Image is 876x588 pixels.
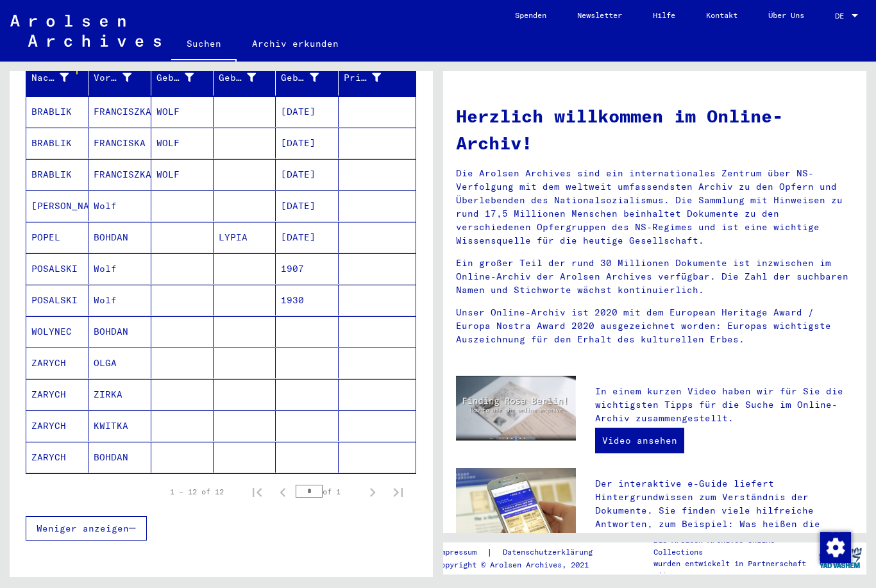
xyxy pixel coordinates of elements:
mat-cell: Wolf [88,285,151,315]
mat-cell: WOLF [151,96,214,127]
h1: Herzlich willkommen im Online-Archiv! [456,103,854,156]
mat-cell: ZARYCH [26,348,88,378]
img: eguide.jpg [456,468,576,548]
div: Nachname [31,71,69,85]
a: Datenschutzerklärung [493,546,608,559]
a: Archiv erkunden [237,28,354,59]
mat-cell: WOLYNEC [26,316,88,347]
button: Last page [385,479,411,505]
mat-cell: [DATE] [276,190,338,221]
mat-cell: [DATE] [276,128,338,158]
p: wurden entwickelt in Partnerschaft mit [653,558,814,581]
mat-cell: ZARYCH [26,379,88,410]
mat-cell: [PERSON_NAME] [26,190,88,221]
div: | [436,546,608,559]
mat-cell: POSALSKI [26,253,88,284]
mat-cell: BRABLIK [26,96,88,127]
mat-cell: BOHDAN [88,222,151,253]
img: Zustimmung ändern [820,532,851,563]
span: DE [835,12,849,21]
mat-cell: LYPIA [214,222,276,253]
p: Ein großer Teil der rund 30 Millionen Dokumente ist inzwischen im Online-Archiv der Arolsen Archi... [456,256,854,297]
div: Prisoner # [344,67,400,88]
mat-cell: 1930 [276,285,338,315]
button: Next page [360,479,385,505]
mat-cell: [DATE] [276,159,338,190]
mat-header-cell: Geburt‏ [214,60,276,96]
mat-cell: 1907 [276,253,338,284]
mat-header-cell: Vorname [88,60,151,96]
div: Geburtsdatum [281,71,318,85]
img: yv_logo.png [816,542,864,574]
mat-cell: ZARYCH [26,410,88,441]
div: of 1 [296,485,360,498]
p: Der interaktive e-Guide liefert Hintergrundwissen zum Verständnis der Dokumente. Sie finden viele... [595,477,854,558]
div: Geburtsname [156,67,213,88]
div: Vorname [94,67,150,88]
mat-cell: BRABLIK [26,128,88,158]
mat-cell: POSALSKI [26,285,88,315]
mat-cell: FRANCISZKA [88,159,151,190]
div: Geburt‏ [219,67,275,88]
div: 1 – 12 of 12 [170,486,224,498]
a: Suchen [171,28,237,62]
mat-header-cell: Geburtsdatum [276,60,338,96]
mat-cell: BRABLIK [26,159,88,190]
button: Weniger anzeigen [26,516,147,541]
mat-cell: ZIRKA [88,379,151,410]
mat-header-cell: Nachname [26,60,88,96]
div: Prisoner # [344,71,381,85]
mat-header-cell: Geburtsname [151,60,214,96]
mat-cell: FRANCISKA [88,128,151,158]
mat-cell: Wolf [88,253,151,284]
p: Die Arolsen Archives sind ein internationales Zentrum über NS-Verfolgung mit dem weltweit umfasse... [456,167,854,248]
a: Impressum [436,546,487,559]
mat-header-cell: Prisoner # [339,60,416,96]
mat-cell: WOLF [151,128,214,158]
mat-cell: WOLF [151,159,214,190]
mat-cell: BOHDAN [88,316,151,347]
button: Previous page [270,479,296,505]
p: Die Arolsen Archives Online-Collections [653,535,814,558]
span: Weniger anzeigen [37,523,129,534]
div: Geburtsdatum [281,67,337,88]
p: In einem kurzen Video haben wir für Sie die wichtigsten Tipps für die Suche im Online-Archiv zusa... [595,385,854,425]
a: Video ansehen [595,428,684,453]
div: Vorname [94,71,131,85]
div: Geburt‏ [219,71,256,85]
mat-cell: OLGA [88,348,151,378]
p: Copyright © Arolsen Archives, 2021 [436,559,608,571]
div: Nachname [31,67,88,88]
mat-cell: [DATE] [276,96,338,127]
mat-cell: KWITKA [88,410,151,441]
div: Geburtsname [156,71,194,85]
mat-cell: Wolf [88,190,151,221]
mat-cell: POPEL [26,222,88,253]
button: First page [244,479,270,505]
mat-cell: ZARYCH [26,442,88,473]
img: video.jpg [456,376,576,441]
img: Arolsen_neg.svg [10,15,161,47]
mat-cell: FRANCISZKA [88,96,151,127]
mat-cell: BOHDAN [88,442,151,473]
p: Unser Online-Archiv ist 2020 mit dem European Heritage Award / Europa Nostra Award 2020 ausgezeic... [456,306,854,346]
mat-cell: [DATE] [276,222,338,253]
